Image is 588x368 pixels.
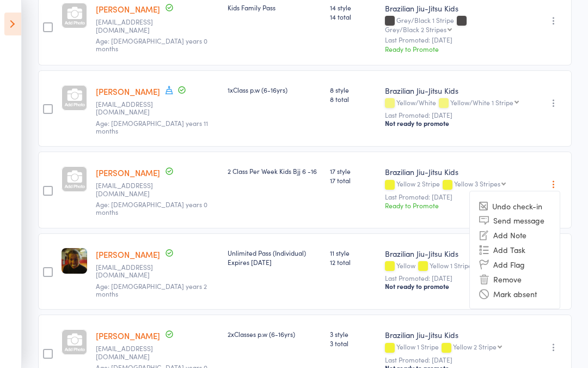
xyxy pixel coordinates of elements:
a: [PERSON_NAME] [96,330,160,341]
div: Yellow [385,262,528,271]
div: Yellow 1 Stripe [430,262,472,269]
div: Brazilian Jiu-Jitsu Kids [385,166,528,177]
span: 8 total [330,94,377,104]
div: Yellow 2 Stripe [453,343,497,350]
div: Yellow 3 Stripes [454,180,500,187]
small: sharlene_holmes@live.com.au [96,263,167,279]
small: jaimeedavis88@outlook.com [96,100,167,116]
span: 8 style [330,85,377,94]
small: Last Promoted: [DATE] [385,356,528,364]
div: Ready to Promote [385,201,528,210]
small: gchoward1@bigpond.com.au [96,345,167,360]
span: 14 total [330,12,377,21]
div: Yellow 1 Stripe [385,343,528,352]
span: Age: [DEMOGRAPHIC_DATA] years 0 months [96,200,207,216]
div: Kids Family Pass [228,3,321,12]
a: [PERSON_NAME] [96,249,160,260]
div: Not ready to promote [385,282,528,291]
span: 17 style [330,166,377,176]
span: 3 style [330,329,377,339]
small: Last Promoted: [DATE] [385,274,528,282]
span: Age: [DEMOGRAPHIC_DATA] years 11 months [96,118,208,135]
div: Brazilian Jiu-Jitsu Kids [385,329,528,340]
div: Brazilian Jiu-Jitsu Kids [385,85,528,96]
div: 2 Class Per Week Kids Bjj 6 -16 [228,166,321,176]
div: Grey/Black 2 Stripes [385,26,446,33]
div: 1xClass p.w (6-16yrs) [228,85,321,94]
small: awildremedy@gmail.com [96,18,167,34]
div: Brazilian Jiu-Jitsu Kids [385,248,528,259]
span: Age: [DEMOGRAPHIC_DATA] years 2 months [96,281,207,298]
li: Undo check-in [470,199,560,213]
div: Ready to Promote [385,44,528,53]
div: Yellow/White 1 Stripe [450,99,513,106]
span: 3 total [330,339,377,348]
li: Add Flag [470,257,560,272]
li: Remove [470,272,560,286]
span: 17 total [330,176,377,185]
a: [PERSON_NAME] [96,167,160,178]
div: Yellow/White [385,99,528,108]
small: Last Promoted: [DATE] [385,36,528,44]
a: [PERSON_NAME] [96,3,160,15]
a: [PERSON_NAME] [96,86,160,97]
div: Yellow 2 Stripe [385,180,528,189]
div: Not ready to promote [385,119,528,128]
img: image1748505920.png [62,248,87,274]
span: Age: [DEMOGRAPHIC_DATA] years 0 months [96,36,207,53]
div: 2xClasses p.w (6-16yrs) [228,329,321,339]
li: Send message [470,213,560,227]
li: Mark absent [470,286,560,301]
li: Add Note [470,227,560,242]
div: Brazilian Jiu-Jitsu Kids [385,3,528,14]
span: 12 total [330,257,377,267]
span: 14 style [330,3,377,12]
small: Last Promoted: [DATE] [385,111,528,119]
div: Grey/Black 1 Stripe [385,16,528,33]
div: Unlimited Pass (Individual) [228,248,321,267]
div: Expires [DATE] [228,257,321,267]
li: Add Task [470,242,560,257]
small: jaimeedavis88@outlook.com [96,182,167,197]
span: 11 style [330,248,377,257]
small: Last Promoted: [DATE] [385,193,528,201]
